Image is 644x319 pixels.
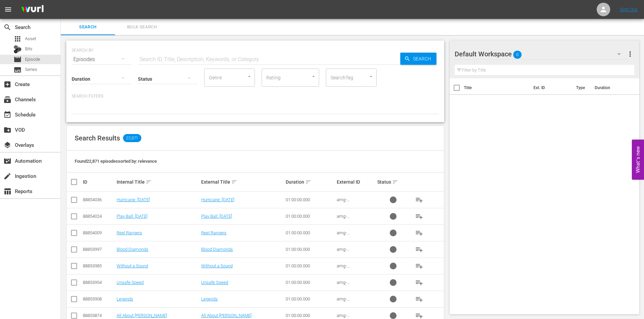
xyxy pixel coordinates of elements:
[14,35,22,43] span: Asset
[201,313,252,318] a: All About [PERSON_NAME]
[415,229,423,237] span: playlist_add
[305,179,311,185] span: sort
[14,55,22,63] span: Episode
[337,247,370,257] span: amg-EP000672640216
[3,126,11,134] span: VOD
[117,230,142,235] a: Reel Rangers
[392,179,398,185] span: sort
[286,296,334,301] div: 01:00:00.000
[146,179,152,185] span: sort
[201,280,228,285] a: Unsafe Speed
[415,278,423,287] span: playlist_add
[286,230,334,235] div: 01:00:00.000
[201,263,233,268] a: Without a Sound
[626,50,634,58] span: more_vert
[3,96,11,104] span: Channels
[337,197,370,207] span: amg-EP000182200051
[4,5,12,14] span: menu
[632,139,644,180] button: Open Feedback Widget
[25,66,37,73] span: Series
[286,178,334,186] div: Duration
[83,197,115,202] div: 88854036
[3,111,11,119] span: Schedule
[14,66,22,74] span: Series
[415,212,423,220] span: playlist_add
[400,53,436,65] button: Search
[3,172,11,180] span: Ingestion
[3,141,11,149] span: Overlays
[65,23,111,31] span: Search
[411,291,427,307] button: playlist_add
[231,179,237,185] span: sort
[119,23,165,31] span: Bulk Search
[286,280,334,285] div: 01:00:00.000
[83,263,115,268] div: 88853985
[411,225,427,241] button: playlist_add
[117,197,150,202] a: Hurricane: [DATE]
[572,78,591,97] th: Type
[620,7,638,12] a: Sign Out
[3,157,11,165] span: Automation
[286,313,334,318] div: 01:00:00.000
[411,241,427,258] button: playlist_add
[337,179,375,185] div: External ID
[337,214,370,224] span: amg-EP000182200047
[411,208,427,224] button: playlist_add
[286,247,334,252] div: 01:00:00.000
[415,196,423,204] span: playlist_add
[591,78,631,97] th: Duration
[83,214,115,219] div: 88854024
[513,48,522,62] span: 0
[83,313,115,318] div: 88853874
[286,263,334,268] div: 01:00:00.000
[246,73,253,80] button: Open
[368,73,374,80] button: Open
[83,230,115,235] div: 88854009
[464,78,529,97] th: Title
[415,262,423,270] span: playlist_add
[25,46,32,52] span: Bits
[117,280,144,285] a: Unsafe Speed
[75,159,157,164] span: Found 22,871 episodes sorted by: relevance
[117,247,148,252] a: Blood Diamonds
[117,263,148,268] a: Without a Sound
[410,53,436,65] span: Search
[201,247,233,252] a: Blood Diamonds
[201,178,284,186] div: External Title
[337,230,370,240] span: amg-EP000672640217
[117,296,133,301] a: Legends
[83,247,115,252] div: 88853997
[455,45,627,63] div: Default Workspace
[377,178,409,186] div: Status
[83,296,115,301] div: 88853908
[117,214,147,219] a: Play Ball: [DATE]
[25,56,40,63] span: Episode
[14,45,22,53] div: Bits
[337,263,370,273] span: amg-EP000672640215
[529,78,572,97] th: Ext. ID
[310,73,317,80] button: Open
[201,214,232,219] a: Play Ball: [DATE]
[411,258,427,274] button: playlist_add
[16,2,49,18] img: ans4CAIJ8jUAAAAAAAAAAAAAAAAAAAAAAAAgQb4GAAAAAAAAAAAAAAAAAAAAAAAAJMjXAAAAAAAAAAAAAAAAAAAAAAAAgAT5G...
[83,280,115,285] div: 88853954
[83,179,115,185] div: ID
[286,197,334,202] div: 01:00:00.000
[3,80,11,88] span: Create
[286,214,334,219] div: 01:00:00.000
[415,245,423,254] span: playlist_add
[411,274,427,291] button: playlist_add
[337,296,370,307] span: amg-EP000672640212
[117,178,199,186] div: Internal Title
[201,197,234,202] a: Hurricane: [DATE]
[25,35,36,42] span: Asset
[201,296,218,301] a: Legends
[626,46,634,62] button: more_vert
[72,50,131,69] div: Episodes
[75,134,120,142] span: Search Results
[337,280,370,290] span: amg-EP000672640214
[3,187,11,195] span: Reports
[201,230,226,235] a: Reel Rangers
[72,94,439,99] p: Search Filters:
[3,23,11,31] span: Search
